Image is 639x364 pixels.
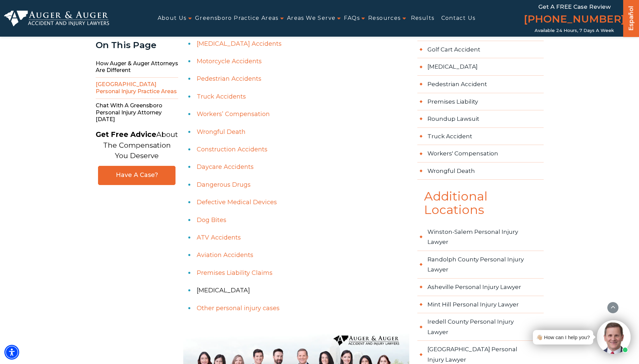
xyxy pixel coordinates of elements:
[417,41,544,59] a: Golf Cart Accident
[4,10,109,27] img: Auger & Auger Accident and Injury Lawyers Logo
[441,11,476,26] a: Contact Us
[197,146,267,153] a: Construction Accidents
[417,296,544,314] a: Mint Hill Personal Injury Lawyer
[197,269,273,277] a: Premises Liability Claims
[368,11,401,26] a: Resources
[417,128,544,145] a: Truck Accident
[96,57,178,78] span: How Auger & Auger Attorneys are Different
[197,40,282,47] a: [MEDICAL_DATA] Accidents
[96,40,178,50] div: On This Page
[158,11,187,26] a: About Us
[105,171,168,179] span: Have A Case?
[597,320,631,354] img: Intaker widget Avatar
[417,190,544,223] span: Additional Locations
[197,304,280,312] a: Other personal injury cases
[411,11,435,26] a: Results
[197,181,251,188] a: Dangerous Drugs
[195,11,279,26] a: Greensboro Practice Areas
[524,12,625,28] a: [PHONE_NUMBER]
[197,93,246,100] a: Truck Accidents
[535,28,614,33] span: Available 24 Hours, 7 Days a Week
[417,110,544,128] a: Roundup Lawsuit
[417,162,544,180] a: Wrongful Death
[197,58,262,65] a: Motorcycle Accidents
[96,99,178,126] span: Chat with a Greensboro Personal Injury Attorney [DATE]
[417,279,544,296] a: Asheville Personal Injury Lawyer
[197,216,226,224] a: Dog Bites
[536,333,590,342] div: 👋🏼 How can I help you?
[197,128,246,136] a: Wrongful Death
[417,313,544,341] a: Iredell County Personal Injury Lawyer
[417,251,544,279] a: Randolph County Personal Injury Lawyer
[96,130,156,139] strong: Get Free Advice
[417,145,544,162] a: Workers' Compensation
[417,58,544,76] a: [MEDICAL_DATA]
[96,78,178,99] span: [GEOGRAPHIC_DATA] Personal Injury Practice Areas
[197,198,277,206] a: Defective Medical Devices
[287,11,336,26] a: Areas We Serve
[417,223,544,251] a: Winston-Salem Personal Injury Lawyer
[197,75,261,82] a: Pedestrian Accidents
[96,129,178,161] p: About The Compensation You Deserve
[197,234,241,241] a: ATV Accidents
[417,93,544,111] a: Premises Liability
[538,3,611,10] span: Get a FREE Case Review
[344,11,360,26] a: FAQs
[417,76,544,93] a: Pedestrian Accident
[197,251,253,259] a: Aviation Accidents
[197,110,270,118] a: Workers’ Compensation
[197,163,254,171] a: Daycare Accidents
[607,302,619,314] button: scroll to up
[4,345,19,360] div: Accessibility Menu
[98,166,175,185] a: Have A Case?
[197,282,409,299] li: [MEDICAL_DATA]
